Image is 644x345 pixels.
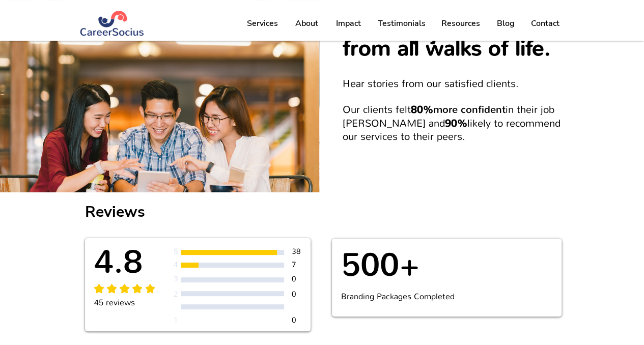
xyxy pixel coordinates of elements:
span: 7 [292,260,296,270]
a: Testimonials [370,11,433,36]
span: 38 [292,246,301,256]
a: Contact [523,11,568,36]
a: Resources [433,11,488,36]
span: 4 [174,260,178,270]
p: Hear stories from our satisfied clients. Our clients felt in their job [PERSON_NAME] and likely t... [342,77,560,143]
span: 2 [174,289,178,299]
span: 0 [292,289,296,299]
nav: Site [239,11,568,36]
p: Testimonials [373,11,431,36]
span: more confident [410,103,505,117]
a: About [287,11,327,36]
span: 4.8 [94,241,143,283]
a: Impact [327,11,370,36]
span: 500+ [341,244,420,286]
p: Contact [526,11,565,36]
span: 0 [292,274,296,284]
span: 80% [410,103,433,117]
a: Blog [488,11,523,36]
span: 90% [444,117,467,130]
span: 0 [292,315,296,325]
h2: Reviews [85,202,196,222]
span: 45 reviews [94,297,135,308]
span: 5 [174,246,178,256]
span: Branding Packages Completed [341,291,455,302]
p: Services [242,11,283,36]
span: 1 [174,315,178,325]
p: Impact [331,11,366,36]
span: 3 [174,274,178,284]
p: Resources [436,11,485,36]
a: Services [239,11,287,36]
p: About [290,11,323,36]
img: Logo Blue (#283972) png.png [79,11,145,36]
span: We help job seekers from all walks of life. [342,19,550,63]
p: Blog [492,11,520,36]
